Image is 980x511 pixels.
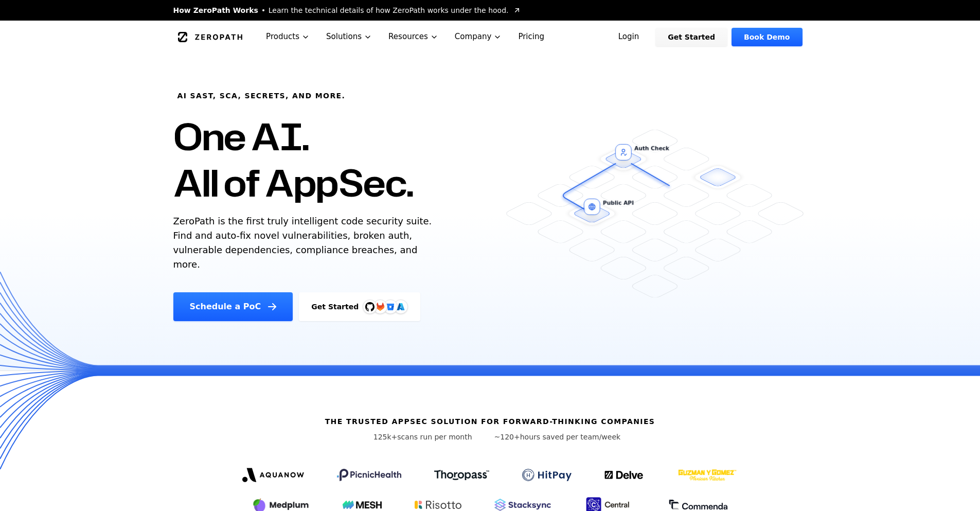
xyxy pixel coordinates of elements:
[299,292,420,321] a: Get StartedGitHubGitLabAzure
[343,501,382,509] img: Mesh
[318,21,380,53] button: Solutions
[325,416,655,427] h6: The Trusted AppSec solution for forward-thinking companies
[510,21,553,53] a: Pricing
[177,91,346,101] h6: AI SAST, SCA, Secrets, and more.
[269,5,509,15] span: Learn the technical details of how ZeroPath works under the hood.
[365,302,375,311] img: GitHub
[397,303,405,311] img: Azure
[173,5,258,15] span: How ZeroPath Works
[360,432,486,442] p: scans run per month
[173,5,521,15] a: How ZeroPath WorksLearn the technical details of how ZeroPath works under the hood.
[655,28,727,46] a: Get Started
[258,21,318,53] button: Products
[385,301,396,312] svg: Bitbucket
[370,296,390,317] img: GitLab
[373,433,398,441] span: 125k+
[606,28,652,46] a: Login
[732,28,802,46] a: Book Demo
[494,433,520,441] span: ~120+
[380,21,447,53] button: Resources
[677,463,738,487] img: GYG
[447,21,510,53] button: Company
[173,292,293,321] a: Schedule a PoC
[494,432,621,442] p: hours saved per team/week
[173,214,437,272] p: ZeroPath is the first truly intelligent code security suite. Find and auto-fix novel vulnerabilit...
[494,499,551,511] img: Stacksync
[173,113,414,206] h1: One AI. All of AppSec.
[434,470,489,480] img: Thoropass
[161,21,819,53] nav: Global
